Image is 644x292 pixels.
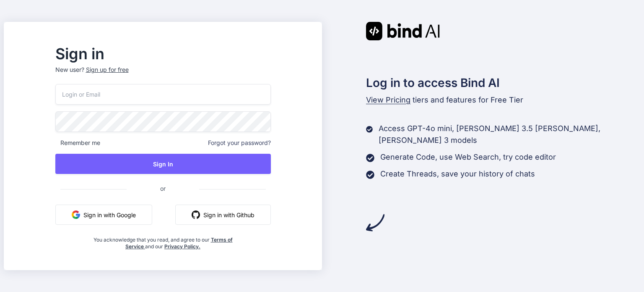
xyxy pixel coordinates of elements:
[125,237,233,250] a: Terms of Service
[366,74,640,92] h2: Log in to access Bind AI
[208,139,271,147] span: Forgot your password?
[72,210,80,219] img: google
[379,123,640,146] p: Access GPT-4o mini, [PERSON_NAME] 3.5 [PERSON_NAME], [PERSON_NAME] 3 models
[380,168,535,180] p: Create Threads, save your history of chats
[55,47,271,61] h2: Sign in
[380,151,556,163] p: Generate Code, use Web Search, try code editor
[175,205,271,225] button: Sign in with Github
[366,22,440,40] img: Bind AI logo
[164,243,200,250] a: Privacy Policy.
[55,66,271,84] p: New user?
[192,210,200,219] img: github
[127,178,199,199] span: or
[55,205,152,225] button: Sign in with Google
[366,95,410,104] span: View Pricing
[55,154,271,174] button: Sign In
[366,213,384,232] img: arrow
[366,94,640,106] p: tiers and features for Free Tier
[55,84,271,105] input: Login or Email
[55,139,100,147] span: Remember me
[86,66,129,74] div: Sign up for free
[91,231,235,250] div: You acknowledge that you read, and agree to our and our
